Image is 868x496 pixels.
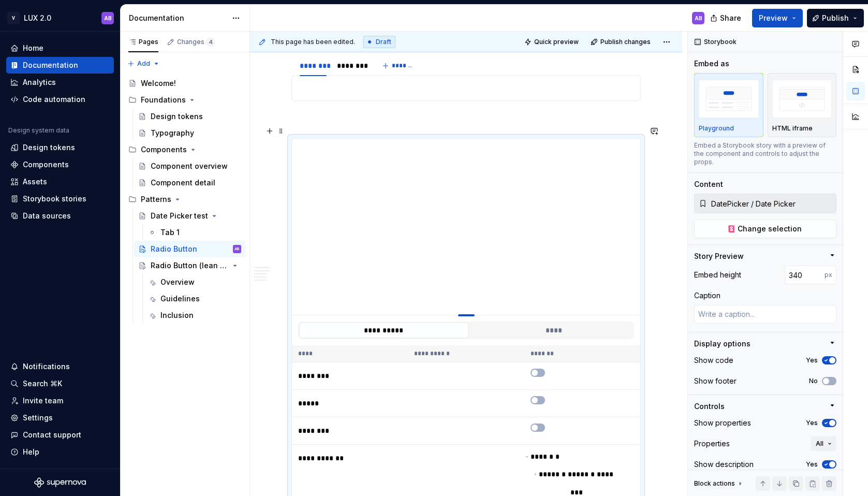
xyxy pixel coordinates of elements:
[207,38,215,46] span: 4
[534,38,579,46] span: Quick preview
[128,38,158,46] div: Pages
[376,38,391,46] span: Draft
[600,38,651,46] span: Publish changes
[521,35,583,49] button: Quick preview
[587,35,655,49] button: Publish changes
[271,38,355,46] span: This page has been edited.
[177,38,215,46] div: Changes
